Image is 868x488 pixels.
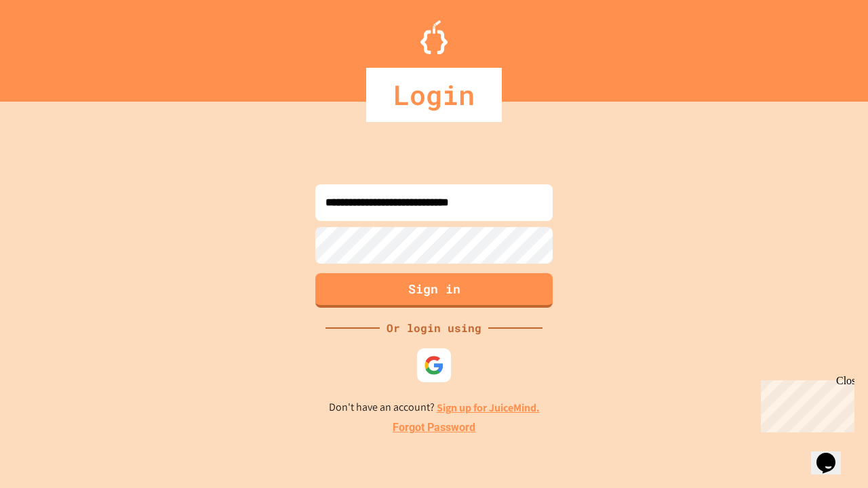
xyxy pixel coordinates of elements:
[437,401,540,415] a: Sign up for JuiceMind.
[315,273,553,308] button: Sign in
[811,434,854,474] iframe: chat widget
[755,375,854,432] iframe: chat widget
[424,355,444,375] img: google-icon.svg
[329,399,540,416] p: Don't have an account?
[393,420,475,436] a: Forgot Password
[420,20,448,54] img: Logo.svg
[366,68,502,122] div: Login
[5,5,94,86] div: Chat with us now!Close
[380,320,488,336] div: Or login using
